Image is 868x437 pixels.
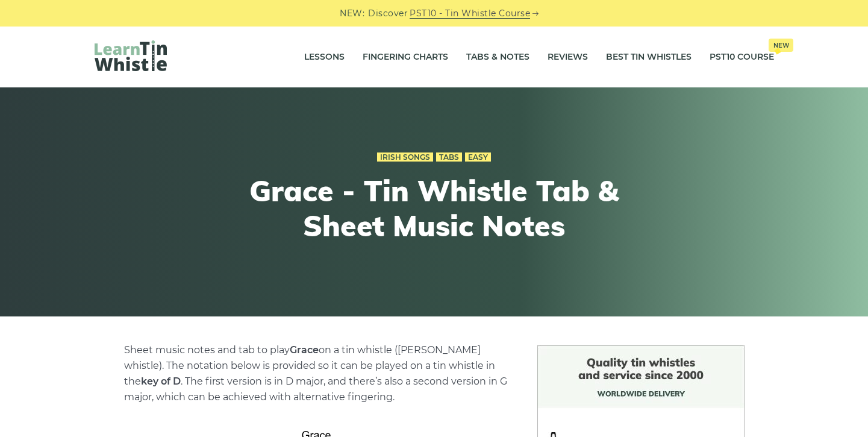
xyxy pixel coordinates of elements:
img: LearnTinWhistle.com [95,40,167,71]
a: Tabs & Notes [466,42,529,72]
h1: Grace - Tin Whistle Tab & Sheet Music Notes [213,174,656,243]
a: PST10 CourseNew [710,42,774,72]
strong: key of D [141,376,181,387]
a: Lessons [304,42,345,72]
a: Irish Songs [377,152,433,162]
span: New [769,39,793,52]
a: Best Tin Whistles [606,42,692,72]
p: Sheet music notes and tab to play on a tin whistle ([PERSON_NAME] whistle). The notation below is... [124,342,508,405]
a: Easy [465,152,491,162]
a: Tabs [436,152,462,162]
strong: Grace [290,344,319,356]
a: Fingering Charts [363,42,448,72]
a: Reviews [548,42,588,72]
